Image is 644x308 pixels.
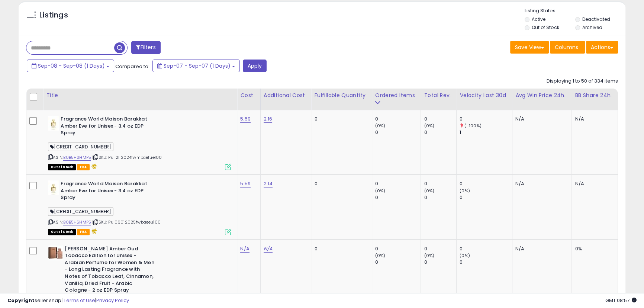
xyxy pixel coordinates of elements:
a: N/A [240,245,249,253]
img: 31vYGUKRMTL._SL40_.jpg [48,180,59,195]
p: Listing States: [525,7,625,15]
strong: Copyright [7,297,35,304]
div: N/A [575,180,612,187]
div: 0 [375,129,421,136]
a: B0B5HSHMP5 [63,219,91,225]
small: (-100%) [464,123,482,129]
span: Columns [555,44,578,51]
div: 0% [575,246,612,252]
span: FBA [77,229,90,235]
button: Save View [510,41,549,54]
b: Fragrance World Maison Barakkat Amber Eve for Unisex - 3.4 oz EDP Spray [61,180,151,203]
div: Additional Cost [264,92,308,99]
small: (0%) [424,188,434,194]
div: N/A [515,180,566,187]
div: Title [46,92,234,99]
label: Deactivated [582,16,610,22]
small: (0%) [375,123,386,129]
div: ASIN: [48,116,231,169]
span: FBA [77,164,90,170]
div: 0 [460,246,512,252]
span: [CREDIT_CARD_NUMBER] [48,142,113,151]
div: Displaying 1 to 50 of 334 items [547,78,618,85]
div: 0 [460,180,512,187]
img: 41izuyy20pL._SL40_.jpg [48,246,63,260]
div: 0 [424,180,456,187]
button: Columns [550,41,585,54]
b: [PERSON_NAME] Amber Oud Tobacco Edition for Unisex - Arabian Perfume for Women & Men - Long Lasti... [65,246,155,296]
span: All listings that are currently out of stock and unavailable for purchase on Amazon [48,164,76,170]
div: 1 [460,129,512,136]
span: | SKU: Pul12112024fwmbaefue100 [92,154,162,160]
label: Archived [582,24,602,31]
div: N/A [515,116,566,122]
div: BB Share 24h. [575,92,615,99]
div: N/A [515,246,566,252]
div: 0 [314,246,366,252]
button: Sep-07 - Sep-07 (1 Days) [152,60,240,72]
div: 0 [460,259,512,266]
span: Sep-08 - Sep-08 (1 Days) [38,62,105,70]
a: 2.16 [264,115,273,123]
small: (0%) [424,123,434,129]
a: B0B5HSHMP5 [63,154,91,161]
div: 0 [375,259,421,266]
a: N/A [264,245,273,253]
span: | SKU: Pul06012025fwbaeeu100 [92,219,161,225]
button: Sep-08 - Sep-08 (1 Days) [27,60,114,72]
div: Total Rev. [424,92,453,99]
small: (0%) [375,188,386,194]
span: 2025-09-8 08:57 GMT [605,297,637,304]
a: 5.59 [240,180,251,187]
a: Privacy Policy [96,297,129,304]
div: 0 [375,116,421,122]
div: 0 [424,194,456,201]
label: Out of Stock [532,24,559,31]
a: 5.59 [240,115,251,123]
span: All listings that are currently out of stock and unavailable for purchase on Amazon [48,229,76,235]
div: Velocity Last 30d [460,92,509,99]
div: seller snap | | [7,297,129,304]
small: (0%) [424,253,434,259]
label: Active [532,16,545,22]
span: [CREDIT_CARD_NUMBER] [48,207,113,216]
div: 0 [424,129,456,136]
div: Ordered Items [375,92,418,99]
small: (0%) [460,188,470,194]
a: 2.14 [264,180,273,187]
a: Terms of Use [64,297,95,304]
div: 0 [375,246,421,252]
span: Compared to: [115,63,149,70]
small: (0%) [375,253,386,259]
div: 0 [424,116,456,122]
div: 0 [424,259,456,266]
div: 0 [460,116,512,122]
img: 31vYGUKRMTL._SL40_.jpg [48,116,59,131]
div: Avg Win Price 24h. [515,92,569,99]
span: Sep-07 - Sep-07 (1 Days) [164,62,231,70]
div: 0 [314,180,366,187]
i: hazardous material [90,164,97,169]
div: 0 [460,194,512,201]
button: Apply [243,60,267,72]
i: hazardous material [90,228,97,234]
button: Filters [131,41,160,54]
div: Fulfillable Quantity [314,92,368,99]
div: 0 [314,116,366,122]
small: (0%) [460,253,470,259]
div: ASIN: [48,180,231,234]
div: N/A [575,116,612,122]
h5: Listings [39,10,68,20]
div: 0 [375,180,421,187]
button: Actions [586,41,618,54]
div: 0 [424,246,456,252]
div: 0 [375,194,421,201]
div: Cost [240,92,257,99]
b: Fragrance World Maison Barakkat Amber Eve for Unisex - 3.4 oz EDP Spray [61,116,151,138]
